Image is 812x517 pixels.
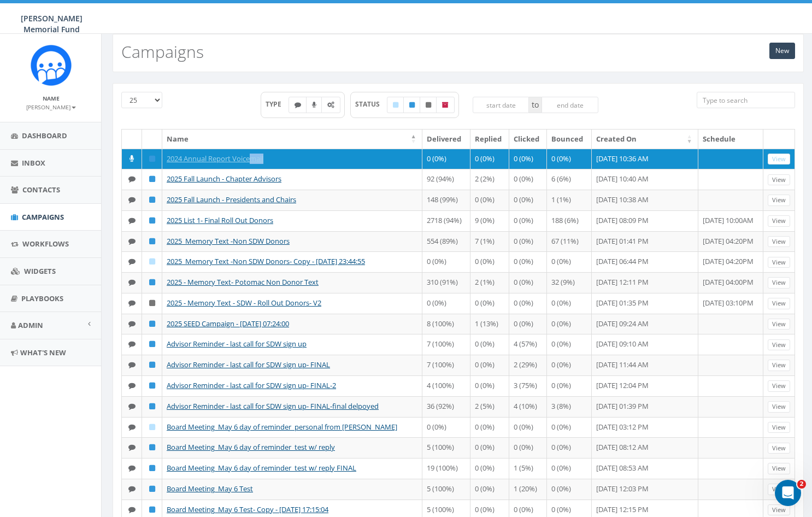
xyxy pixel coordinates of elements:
[470,437,510,458] td: 0 (0%)
[167,319,289,328] a: 2025 SEED Campaign - [DATE] 07:24:00
[509,396,547,417] td: 4 (10%)
[592,458,698,479] td: [DATE] 08:53 AM
[167,195,296,204] a: 2025 Fall Launch - Presidents and Chairs
[167,504,328,514] a: Board Meeting_May 6 Test- Copy - [DATE] 17:15:04
[128,320,136,327] i: Text SMS
[149,424,155,431] i: Draft
[509,231,547,252] td: 0 (0%)
[547,355,591,375] td: 0 (0%)
[167,236,290,246] a: 2025_Memory Text -Non SDW Donors
[121,43,204,61] h2: Campaigns
[470,272,510,293] td: 2 (1%)
[542,97,598,113] input: end date
[592,231,698,252] td: [DATE] 01:41 PM
[547,417,591,438] td: 0 (0%)
[470,149,510,169] td: 0 (0%)
[149,506,155,513] i: Published
[547,437,591,458] td: 0 (0%)
[698,272,763,293] td: [DATE] 04:00PM
[409,102,415,108] i: Published
[167,174,281,184] a: 2025 Fall Launch - Chapter Advisors
[768,277,790,289] a: View
[470,417,510,438] td: 0 (0%)
[768,215,790,227] a: View
[149,465,155,472] i: Published
[509,272,547,293] td: 0 (0%)
[266,99,289,109] span: TYPE
[149,403,155,410] i: Published
[768,319,790,330] a: View
[768,360,790,371] a: View
[167,256,365,266] a: 2025_Memory Text -Non SDW Donors- Copy - [DATE] 23:44:55
[592,375,698,396] td: [DATE] 12:04 PM
[149,155,155,162] i: Published
[422,479,470,500] td: 5 (100%)
[509,417,547,438] td: 0 (0%)
[470,396,510,417] td: 2 (5%)
[422,293,470,314] td: 0 (0%)
[592,334,698,355] td: [DATE] 09:10 AM
[21,293,63,303] span: Playbooks
[128,444,136,451] i: Text SMS
[128,217,136,224] i: Text SMS
[167,277,319,287] a: 2025 - Memory Text- Potomac Non Donor Text
[18,320,43,330] span: Admin
[422,417,470,438] td: 0 (0%)
[509,458,547,479] td: 1 (5%)
[470,458,510,479] td: 0 (0%)
[509,314,547,334] td: 0 (0%)
[768,236,790,248] a: View
[422,190,470,210] td: 148 (99%)
[470,355,510,375] td: 0 (0%)
[422,375,470,396] td: 4 (100%)
[167,484,253,493] a: Board Meeting_May 6 Test
[128,299,136,307] i: Text SMS
[547,190,591,210] td: 1 (1%)
[509,334,547,355] td: 4 (57%)
[26,103,76,111] small: [PERSON_NAME]
[22,239,69,249] span: Workflows
[422,149,470,169] td: 0 (0%)
[295,102,301,108] i: Text SMS
[768,504,790,516] a: View
[149,320,155,327] i: Published
[797,480,806,489] span: 2
[167,360,330,369] a: Advisor Reminder - last call for SDW sign up- FINAL
[698,130,763,149] th: Schedule
[130,155,134,162] i: Ringless Voice Mail
[422,314,470,334] td: 8 (100%)
[768,174,790,186] a: View
[529,97,542,113] span: to
[592,314,698,334] td: [DATE] 09:24 AM
[422,334,470,355] td: 7 (100%)
[768,422,790,433] a: View
[547,375,591,396] td: 0 (0%)
[509,190,547,210] td: 0 (0%)
[509,375,547,396] td: 3 (75%)
[509,130,547,149] th: Clicked
[768,339,790,351] a: View
[422,396,470,417] td: 36 (92%)
[167,442,335,452] a: Board Meeting_May 6 day of reminder_test w/ reply
[547,458,591,479] td: 0 (0%)
[470,130,510,149] th: Replied
[327,102,334,108] i: Automated Message
[149,340,155,348] i: Published
[592,190,698,210] td: [DATE] 10:38 AM
[22,212,64,222] span: Campaigns
[470,375,510,396] td: 0 (0%)
[422,251,470,272] td: 0 (0%)
[149,485,155,492] i: Published
[547,210,591,231] td: 188 (6%)
[470,210,510,231] td: 9 (0%)
[509,355,547,375] td: 2 (29%)
[698,251,763,272] td: [DATE] 04:20PM
[547,231,591,252] td: 67 (11%)
[592,479,698,500] td: [DATE] 12:03 PM
[128,175,136,183] i: Text SMS
[509,293,547,314] td: 0 (0%)
[547,293,591,314] td: 0 (0%)
[769,43,795,59] a: New
[768,195,790,206] a: View
[473,97,529,113] input: start date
